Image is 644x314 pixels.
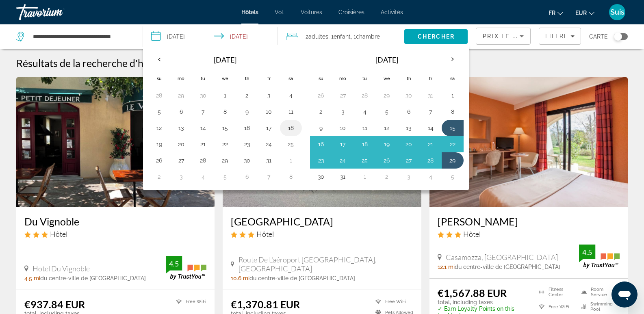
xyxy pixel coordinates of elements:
table: Left calendar grid [148,50,302,185]
th: [DATE] [332,50,442,69]
button: Day 3 [336,106,349,117]
button: Day 24 [336,155,349,166]
button: Day 5 [446,171,459,182]
button: Day 28 [358,90,371,101]
button: Day 31 [336,171,349,182]
span: Adultes [308,33,328,40]
button: Day 13 [402,122,415,134]
button: Day 27 [175,155,188,166]
button: Day 4 [358,106,371,117]
img: Chez Walter [429,77,628,207]
button: Day 29 [446,155,459,166]
button: Day 7 [262,171,275,182]
button: Next month [442,50,464,69]
button: Day 28 [153,90,166,101]
button: Day 16 [241,122,254,134]
button: Day 19 [153,139,166,150]
button: Day 6 [175,106,188,117]
span: Filtre [545,33,568,39]
font: Hôtels [241,9,258,15]
a: [PERSON_NAME] [438,215,620,227]
button: Day 16 [314,139,327,150]
button: Day 12 [380,122,393,134]
iframe: Bouton de lancement de la fenêtre de messagerie [611,282,637,308]
button: Day 30 [197,90,210,101]
button: Day 7 [424,106,437,117]
a: Vol. [275,9,284,15]
button: Day 4 [424,171,437,182]
button: Day 10 [262,106,275,117]
button: Day 9 [241,106,254,117]
button: Day 23 [314,155,327,166]
button: Day 30 [241,155,254,166]
font: EUR [575,10,587,16]
button: Toggle map [608,33,628,40]
mat-select: Sort by [483,31,524,41]
button: Day 14 [424,122,437,134]
h1: Résultats de la recherche d'hôtel [16,57,160,69]
button: Menu utilisateur [607,4,628,21]
span: 4.5 mi [24,275,40,282]
button: Day 31 [424,90,437,101]
h3: [GEOGRAPHIC_DATA] [231,215,413,227]
button: Day 1 [446,90,459,101]
div: 3 star Hotel [24,230,206,238]
span: du centre-ville de [GEOGRAPHIC_DATA] [455,264,560,270]
span: Chercher [418,33,455,40]
span: 2 [306,31,328,42]
span: Casamozza, [GEOGRAPHIC_DATA] [446,253,558,262]
p: total, including taxes [438,299,529,305]
span: Carte [589,31,608,42]
button: Day 31 [262,155,275,166]
div: 3 star Hotel [231,230,413,238]
button: Day 8 [284,171,297,182]
span: Chambre [356,33,380,40]
a: Du Vignoble [24,215,206,227]
button: Day 1 [358,171,371,182]
span: du centre-ville de [GEOGRAPHIC_DATA] [249,275,355,282]
span: 12.1 mi [438,264,455,270]
button: Day 26 [314,90,327,101]
button: Day 4 [197,171,210,182]
span: Enfant [334,33,351,40]
span: Prix ​​le plus bas [483,33,546,39]
button: Day 26 [153,155,166,166]
font: fr [549,10,555,16]
input: Search hotel destination [32,30,130,43]
span: , 1 [351,31,380,42]
button: Day 11 [284,106,297,117]
button: Day 2 [153,171,166,182]
button: Day 1 [284,155,297,166]
a: Activités [381,9,403,15]
font: Croisières [338,9,364,15]
img: TrustYou guest rating badge [579,245,620,269]
button: Day 12 [153,122,166,134]
button: Day 2 [314,106,327,117]
button: Day 28 [424,155,437,166]
button: Changer de langue [549,7,563,19]
button: Day 17 [336,139,349,150]
button: Day 6 [402,106,415,117]
table: Right calendar grid [310,50,464,185]
button: Select check in and out date [143,24,278,49]
div: 4.5 [579,247,595,257]
button: Day 13 [175,122,188,134]
button: Previous month [148,50,170,69]
button: Day 25 [358,155,371,166]
button: Day 1 [219,90,232,101]
button: Day 22 [219,139,232,150]
button: Day 4 [284,90,297,101]
ins: €1,370.81 EUR [231,298,300,310]
button: Changer de devise [575,7,594,19]
div: 3 star Hotel [438,230,620,238]
button: Day 29 [219,155,232,166]
ins: €1,567.88 EUR [438,287,507,299]
li: Free WiFi [535,301,577,312]
button: Day 5 [380,106,393,117]
span: Hotel Du Vignoble [33,264,90,273]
